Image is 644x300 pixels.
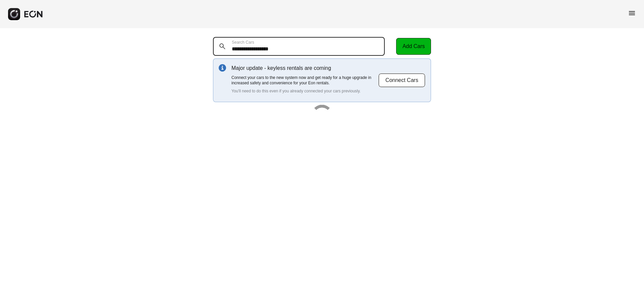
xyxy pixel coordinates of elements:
button: Connect Cars [378,73,425,87]
p: Major update - keyless rentals are coming [231,64,378,72]
button: Add Cars [396,38,431,55]
img: info [219,64,226,72]
label: Search Cars [232,40,254,45]
p: Connect your cars to the new system now and get ready for a huge upgrade in increased safety and ... [231,75,378,86]
span: menu [628,9,636,17]
p: You'll need to do this even if you already connected your cars previously. [231,88,378,94]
